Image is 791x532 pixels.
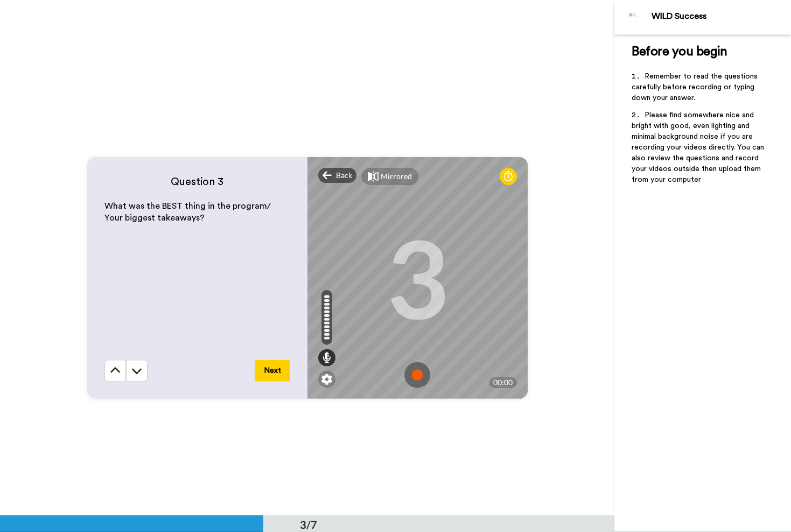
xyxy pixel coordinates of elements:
div: 3/7 [283,517,334,532]
span: Remember to read the questions carefully before recording or typing down your answer. [632,73,760,102]
span: What was the BEST thing in the program/ Your biggest takeaways? [104,202,273,223]
div: 3 [386,237,449,318]
div: Mirrored [381,171,412,182]
div: 00:00 [489,377,517,388]
img: ic_gear.svg [321,374,332,385]
img: Profile Image [620,4,646,30]
div: WILD Success [652,11,790,22]
button: Next [255,360,290,381]
div: Back [318,168,357,183]
span: Please find somewhere nice and bright with good, even lighting and minimal background noise if yo... [632,111,766,183]
img: ic_record_start.svg [404,362,430,388]
span: Before you begin [632,45,727,58]
h4: Question 3 [104,174,290,189]
span: Back [336,170,352,181]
